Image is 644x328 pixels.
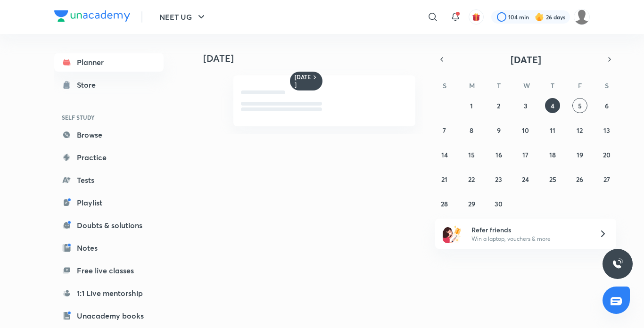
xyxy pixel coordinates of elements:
a: Tests [54,171,164,189]
a: Browse [54,125,164,144]
abbr: September 7, 2025 [443,126,446,135]
a: Free live classes [54,261,164,280]
abbr: September 14, 2025 [441,150,448,159]
a: Planner [54,53,164,72]
button: September 13, 2025 [599,123,614,138]
button: September 12, 2025 [572,123,587,138]
button: September 22, 2025 [464,172,479,187]
img: avatar [472,13,480,21]
button: September 23, 2025 [491,172,506,187]
h6: Refer friends [471,225,587,235]
abbr: September 16, 2025 [495,150,502,159]
img: referral [443,224,462,243]
abbr: Friday [578,81,582,90]
abbr: Sunday [443,81,446,90]
a: Playlist [54,193,164,212]
abbr: September 2, 2025 [497,101,500,110]
button: September 29, 2025 [464,196,479,211]
button: September 2, 2025 [491,98,506,113]
button: NEET UG [154,8,213,26]
abbr: September 28, 2025 [441,199,448,208]
a: Unacademy books [54,306,164,325]
button: September 11, 2025 [545,123,560,138]
button: [DATE] [448,53,603,66]
abbr: September 15, 2025 [468,150,475,159]
button: September 19, 2025 [572,147,587,162]
a: Doubts & solutions [54,216,164,235]
a: Company Logo [54,10,130,24]
abbr: September 12, 2025 [577,126,583,135]
h6: [DATE] [295,74,311,89]
button: September 17, 2025 [518,147,533,162]
abbr: September 24, 2025 [522,175,529,184]
h6: SELF STUDY [54,109,164,125]
abbr: September 23, 2025 [495,175,502,184]
button: September 10, 2025 [518,123,533,138]
a: Notes [54,238,164,257]
img: Company Logo [54,10,130,22]
abbr: September 19, 2025 [577,150,583,159]
span: [DATE] [511,53,541,66]
button: September 16, 2025 [491,147,506,162]
abbr: September 10, 2025 [522,126,529,135]
p: Win a laptop, vouchers & more [471,235,587,243]
button: September 4, 2025 [545,98,560,113]
button: September 1, 2025 [464,98,479,113]
img: streak [535,12,544,22]
button: September 25, 2025 [545,172,560,187]
div: Store [77,79,101,90]
abbr: Thursday [551,81,554,90]
abbr: Wednesday [523,81,530,90]
button: September 20, 2025 [599,147,614,162]
button: September 15, 2025 [464,147,479,162]
button: September 18, 2025 [545,147,560,162]
abbr: September 18, 2025 [549,150,556,159]
abbr: September 21, 2025 [441,175,447,184]
button: September 21, 2025 [437,172,452,187]
abbr: September 5, 2025 [578,101,582,110]
button: September 7, 2025 [437,123,452,138]
abbr: September 17, 2025 [522,150,528,159]
button: September 27, 2025 [599,172,614,187]
abbr: September 29, 2025 [468,199,475,208]
button: September 14, 2025 [437,147,452,162]
abbr: September 3, 2025 [524,101,528,110]
abbr: September 13, 2025 [603,126,610,135]
button: September 3, 2025 [518,98,533,113]
abbr: September 1, 2025 [470,101,473,110]
abbr: September 22, 2025 [468,175,475,184]
abbr: September 11, 2025 [550,126,555,135]
abbr: September 27, 2025 [603,175,610,184]
abbr: September 4, 2025 [551,101,554,110]
abbr: Monday [469,81,475,90]
img: ttu [612,258,623,270]
abbr: September 25, 2025 [549,175,556,184]
button: September 6, 2025 [599,98,614,113]
abbr: September 9, 2025 [497,126,501,135]
abbr: Saturday [605,81,609,90]
button: September 5, 2025 [572,98,587,113]
abbr: September 30, 2025 [495,199,503,208]
button: September 24, 2025 [518,172,533,187]
button: September 30, 2025 [491,196,506,211]
button: avatar [469,9,484,25]
a: Practice [54,148,164,167]
abbr: Tuesday [497,81,501,90]
button: September 28, 2025 [437,196,452,211]
abbr: September 20, 2025 [603,150,611,159]
h4: [DATE] [203,53,425,64]
abbr: September 8, 2025 [470,126,473,135]
abbr: September 6, 2025 [605,101,609,110]
button: September 26, 2025 [572,172,587,187]
a: Store [54,75,164,94]
img: Barsha Singh [574,9,590,25]
button: September 8, 2025 [464,123,479,138]
button: September 9, 2025 [491,123,506,138]
abbr: September 26, 2025 [576,175,583,184]
a: 1:1 Live mentorship [54,284,164,303]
